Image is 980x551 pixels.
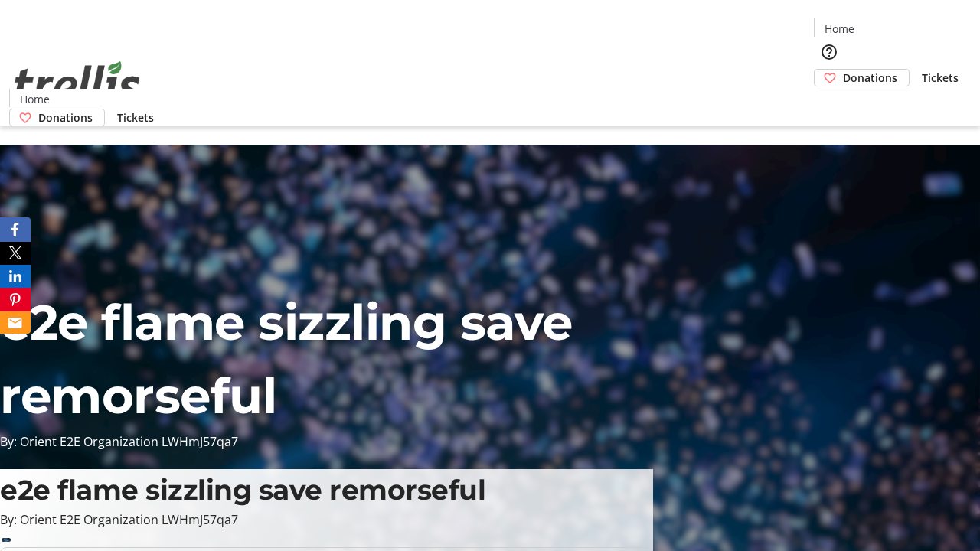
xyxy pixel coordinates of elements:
[9,109,105,126] a: Donations
[10,91,59,107] a: Home
[814,69,910,86] a: Donations
[825,21,854,37] span: Home
[814,86,844,117] button: Cart
[910,70,971,86] a: Tickets
[843,70,897,86] span: Donations
[117,109,154,126] span: Tickets
[105,109,166,126] a: Tickets
[38,109,93,126] span: Donations
[9,44,145,121] img: Orient E2E Organization LWHmJ57qa7's Logo
[814,37,844,67] button: Help
[815,21,864,37] a: Home
[922,70,959,86] span: Tickets
[20,91,50,107] span: Home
